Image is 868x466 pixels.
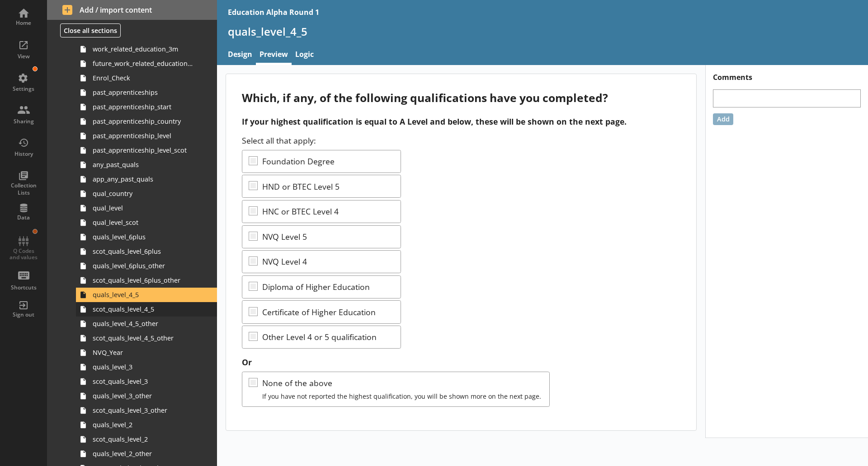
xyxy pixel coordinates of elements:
a: quals_level_2_other [76,447,217,461]
a: Enrol_Check [76,71,217,85]
a: scot_quals_level_4_5 [76,302,217,317]
div: Shortcuts [8,284,39,291]
a: scot_quals_level_6plus_other [76,273,217,288]
span: scot_quals_level_6plus [93,247,193,256]
span: Enrol_Check [93,74,193,82]
span: past_apprenticeship_level [93,131,193,140]
span: past_apprenticeships [93,88,193,97]
a: past_apprenticeship_country [76,114,217,129]
a: any_past_quals [76,158,217,172]
span: scot_quals_level_3 [93,377,193,386]
a: qual_level [76,201,217,215]
a: quals_level_6plus [76,230,217,244]
span: app_any_past_quals [93,175,193,183]
span: past_apprenticeship_start [93,103,193,111]
div: Collection Lists [8,182,39,196]
strong: If your highest qualification is equal to A Level and below, these will be shown on the next page. [242,116,627,127]
span: scot_quals_level_2 [93,435,193,443]
div: Home [8,19,39,27]
div: History [8,150,39,158]
div: View [8,53,39,60]
span: quals_level_4_5_other [93,319,193,328]
a: past_apprenticeship_start [76,100,217,114]
div: Sharing [8,118,39,125]
span: NVQ_Year [93,348,193,357]
a: app_any_past_quals [76,172,217,186]
a: qual_level_scot [76,215,217,230]
a: Design [224,46,256,65]
a: quals_level_4_5 [76,288,217,302]
a: past_apprenticeship_level_scot [76,143,217,158]
a: scot_quals_level_6plus [76,244,217,259]
a: scot_quals_level_2 [76,432,217,447]
span: qual_level_scot [93,218,193,227]
span: Add / import content [62,5,202,15]
div: Settings [8,85,39,93]
a: work_related_education_3m [76,42,217,56]
span: work_related_education_3m [93,45,193,53]
a: scot_quals_level_3_other [76,403,217,418]
div: Sign out [8,311,39,318]
span: quals_level_2_other [93,449,193,458]
span: past_apprenticeship_country [93,117,193,126]
button: Close all sections [60,23,121,37]
h1: quals_level_4_5 [228,24,857,38]
span: quals_level_2 [93,420,193,429]
span: quals_level_3_other [93,391,193,400]
span: qual_level [93,204,193,212]
span: quals_level_3 [93,363,193,371]
a: quals_level_6plus_other [76,259,217,273]
div: Education Alpha Round 1 [228,7,319,17]
a: NVQ_Year [76,345,217,360]
a: scot_quals_level_4_5_other [76,331,217,345]
a: past_apprenticeships [76,85,217,100]
span: qual_country [93,189,193,198]
a: past_apprenticeship_level [76,129,217,143]
div: Which, if any, of the following qualifications have you completed? [242,90,680,105]
span: scot_quals_level_4_5_other [93,334,193,342]
span: any_past_quals [93,160,193,169]
a: Logic [292,46,317,65]
a: quals_level_4_5_other [76,317,217,331]
span: scot_quals_level_6plus_other [93,276,193,284]
a: scot_quals_level_3 [76,374,217,389]
span: quals_level_6plus_other [93,261,193,270]
a: future_work_related_education_3m [76,56,217,71]
div: Data [8,214,39,221]
a: quals_level_3 [76,360,217,374]
span: future_work_related_education_3m [93,59,193,68]
a: quals_level_2 [76,418,217,432]
a: qual_country [76,186,217,201]
a: quals_level_3_other [76,389,217,403]
span: scot_quals_level_4_5 [93,305,193,313]
span: scot_quals_level_3_other [93,406,193,415]
a: Preview [256,46,292,65]
h1: Comments [706,65,868,82]
span: quals_level_6plus [93,233,193,241]
span: past_apprenticeship_level_scot [93,146,193,154]
span: quals_level_4_5 [93,290,193,299]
